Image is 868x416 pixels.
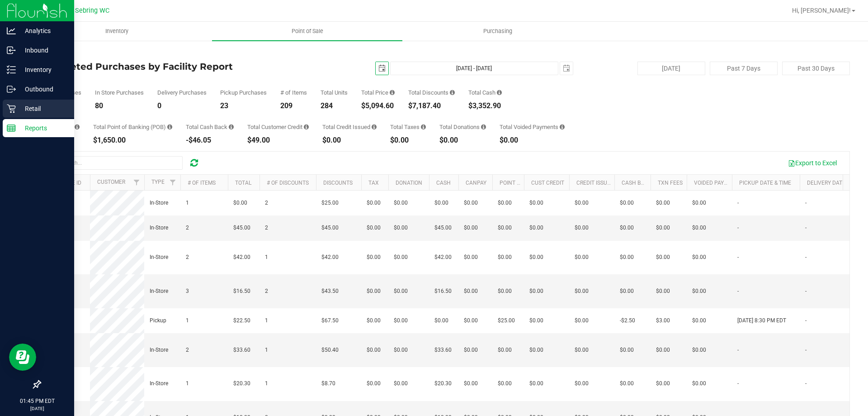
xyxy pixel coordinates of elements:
[464,199,478,207] span: $0.00
[279,27,335,35] span: Point of Sale
[434,287,452,296] span: $16.50
[368,180,379,186] a: Tax
[280,90,307,96] div: # of Items
[471,27,524,35] span: Purchasing
[737,224,739,232] span: -
[150,253,168,262] span: In-Store
[188,180,216,186] a: # of Items
[434,199,448,207] span: $0.00
[75,124,80,130] i: Sum of the successful, non-voided CanPay payment transactions for all purchases in the date range.
[322,124,377,130] div: Total Credit Issued
[233,224,250,232] span: $45.00
[658,180,683,186] a: Txn Fees
[692,287,706,296] span: $0.00
[805,346,807,354] span: -
[434,346,452,354] span: $33.60
[692,346,706,354] span: $0.00
[93,124,172,130] div: Total Point of Banking (POB)
[394,316,408,325] span: $0.00
[439,124,486,130] div: Total Donations
[692,379,706,388] span: $0.00
[150,316,166,325] span: Pickup
[529,379,543,388] span: $0.00
[656,224,670,232] span: $0.00
[464,316,478,325] span: $0.00
[396,180,422,186] a: Donation
[620,253,634,262] span: $0.00
[498,379,512,388] span: $0.00
[233,316,250,325] span: $22.50
[265,253,268,262] span: 1
[464,379,478,388] span: $0.00
[265,199,268,207] span: 2
[367,287,381,296] span: $0.00
[692,224,706,232] span: $0.00
[737,287,739,296] span: -
[7,65,16,74] inline-svg: Inventory
[434,253,452,262] span: $42.00
[464,224,478,232] span: $0.00
[622,180,651,186] a: Cash Back
[575,253,589,262] span: $0.00
[408,90,455,96] div: Total Discounts
[367,224,381,232] span: $0.00
[212,22,402,41] a: Point of Sale
[620,346,634,354] span: $0.00
[186,124,234,130] div: Total Cash Back
[498,224,512,232] span: $0.00
[497,90,502,96] i: Sum of the successful, non-voided cash payment transactions for all purchases in the date range. ...
[805,379,807,388] span: -
[233,253,250,262] span: $42.00
[466,180,486,186] a: CanPay
[7,85,16,94] inline-svg: Outbound
[75,7,109,14] span: Sebring WC
[464,253,478,262] span: $0.00
[468,102,502,110] div: $3,352.90
[16,84,70,95] p: Outbound
[150,199,168,207] span: In-Store
[692,253,706,262] span: $0.00
[321,287,339,296] span: $43.50
[792,7,851,14] span: Hi, [PERSON_NAME]!
[265,316,268,325] span: 1
[807,180,845,186] a: Delivery Date
[186,199,189,207] span: 1
[737,199,739,207] span: -
[436,180,451,186] a: Cash
[361,102,395,110] div: $5,094.60
[220,90,267,96] div: Pickup Purchases
[498,346,512,354] span: $0.00
[450,90,455,96] i: Sum of the discount values applied to the all purchases in the date range.
[150,346,168,354] span: In-Store
[321,90,348,96] div: Total Units
[186,346,189,354] span: 2
[367,316,381,325] span: $0.00
[233,199,247,207] span: $0.00
[247,124,309,130] div: Total Customer Credit
[233,287,250,296] span: $16.50
[620,379,634,388] span: $0.00
[529,287,543,296] span: $0.00
[167,124,172,130] i: Sum of the successful, non-voided point-of-banking payment transactions, both via payment termina...
[321,102,348,110] div: 284
[265,379,268,388] span: 1
[805,253,807,262] span: -
[620,224,634,232] span: $0.00
[782,62,850,75] button: Past 30 Days
[361,90,395,96] div: Total Price
[233,346,250,354] span: $33.60
[367,199,381,207] span: $0.00
[575,199,589,207] span: $0.00
[376,62,388,75] span: select
[394,253,408,262] span: $0.00
[575,346,589,354] span: $0.00
[7,124,16,133] inline-svg: Reports
[321,316,339,325] span: $67.50
[464,287,478,296] span: $0.00
[16,123,70,134] p: Reports
[157,102,207,110] div: 0
[150,224,168,232] span: In-Store
[16,45,70,56] p: Inbound
[233,379,250,388] span: $20.30
[280,102,307,110] div: 209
